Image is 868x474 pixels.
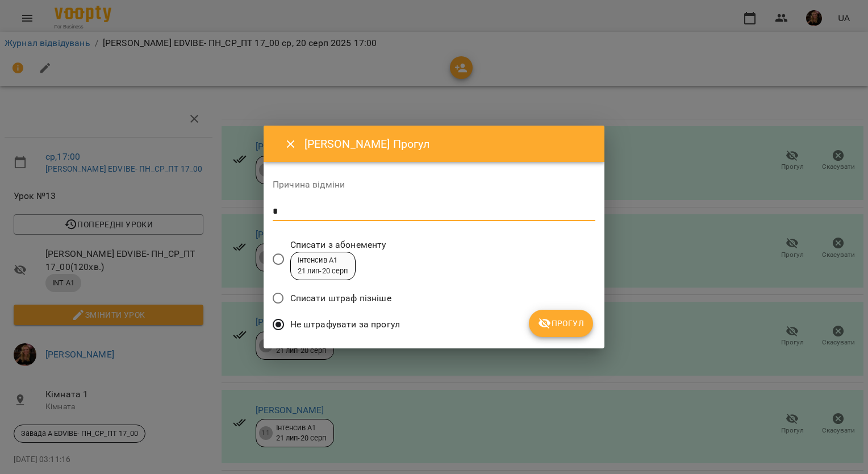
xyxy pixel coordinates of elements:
[290,238,386,252] span: Списати з абонементу
[304,135,591,153] h6: [PERSON_NAME] Прогул
[298,255,348,276] div: Інтенсив А1 21 лип - 20 серп
[273,180,595,189] label: Причина відміни
[529,310,593,337] button: Прогул
[277,131,304,158] button: Close
[290,318,400,331] span: Не штрафувати за прогул
[538,317,584,330] span: Прогул
[290,292,391,305] span: Списати штраф пізніше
